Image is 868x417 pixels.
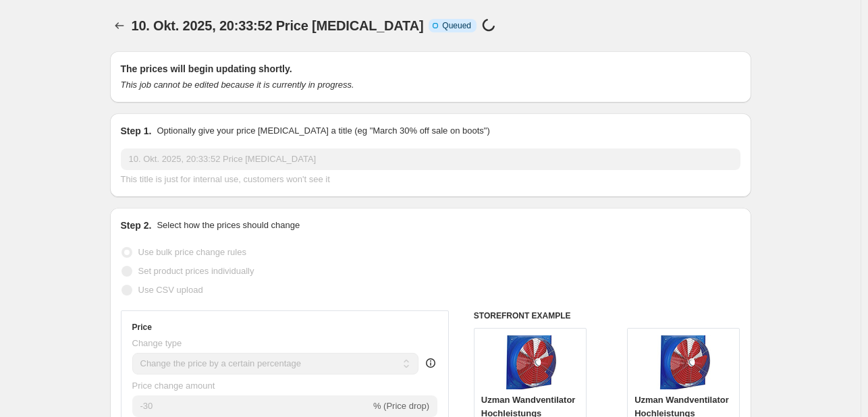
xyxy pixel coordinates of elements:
[121,124,152,138] h2: Step 1.
[138,247,246,257] span: Use bulk price change rules
[110,16,129,35] button: Price change jobs
[424,356,437,370] div: help
[657,335,711,389] img: 71g8uyW1s3L_80x.jpg
[132,395,371,417] input: -15
[121,174,330,184] span: This title is just for internal use, customers won't see it
[373,401,429,411] span: % (Price drop)
[132,322,152,333] h3: Price
[132,18,424,33] span: 10. Okt. 2025, 20:33:52 Price [MEDICAL_DATA]
[132,381,215,391] span: Price change amount
[132,338,182,348] span: Change type
[474,310,740,321] h6: STOREFRONT EXAMPLE
[121,80,354,90] i: This job cannot be edited because it is currently in progress.
[121,219,152,232] h2: Step 2.
[138,285,203,295] span: Use CSV upload
[503,335,557,389] img: 71g8uyW1s3L_80x.jpg
[121,148,740,170] input: 30% off holiday sale
[157,219,300,232] p: Select how the prices should change
[138,266,254,276] span: Set product prices individually
[157,124,489,138] p: Optionally give your price [MEDICAL_DATA] a title (eg "March 30% off sale on boots")
[442,20,471,31] span: Queued
[121,62,740,76] h2: The prices will begin updating shortly.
